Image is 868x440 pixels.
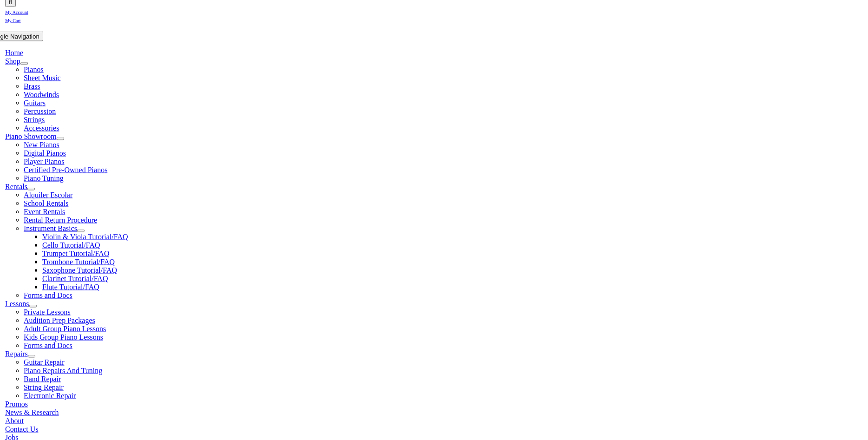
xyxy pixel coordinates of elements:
a: Kids Group Piano Lessons [24,333,103,341]
a: Guitars [24,99,46,106]
a: Brass [24,82,40,90]
button: Open submenu of Shop [20,62,28,65]
a: Violin & Viola Tutorial/FAQ [42,232,128,240]
a: Trombone Tutorial/FAQ [42,257,115,265]
a: Adult Group Piano Lessons [24,324,106,332]
a: Private Lessons [24,308,71,315]
a: Rental Return Procedure [24,216,97,223]
button: Open submenu of Lessons [29,304,37,307]
a: Forms and Docs [24,341,72,349]
a: Piano Showroom [5,132,57,140]
a: Forms and Docs [24,291,72,299]
a: Percussion [24,107,56,115]
span: My Cart [5,18,21,23]
a: Repairs [5,349,28,357]
a: Pianos [24,65,44,73]
a: My Account [5,7,28,15]
a: Rentals [5,182,27,190]
a: News & Research [5,408,59,416]
a: Clarinet Tutorial/FAQ [42,274,108,282]
a: Electronic Repair [24,391,76,399]
a: Piano Repairs And Tuning [24,366,102,374]
button: Open submenu of Rentals [27,187,35,190]
a: Digital Pianos [24,149,66,157]
a: Player Pianos [24,157,65,165]
button: Open submenu of Piano Showroom [57,137,64,140]
a: Trumpet Tutorial/FAQ [42,249,109,257]
a: School Rentals [24,199,68,207]
a: Certified Pre-Owned Pianos [24,165,107,173]
a: Home [5,48,23,56]
a: Alquiler Escolar [24,190,72,198]
a: New Pianos [24,140,59,148]
a: Woodwinds [24,90,59,98]
button: Open submenu of Instrument Basics [77,229,85,232]
a: Event Rentals [24,207,65,215]
span: Guitar Repair [24,358,65,366]
a: Audition Prep Packages [24,316,95,324]
a: Shop [5,57,20,65]
span: My Account [5,9,28,14]
a: About [5,416,24,424]
a: Flute Tutorial/FAQ [42,282,99,290]
a: Sheet Music [24,73,61,81]
a: Saxophone Tutorial/FAQ [42,266,117,274]
a: Lessons [5,299,29,307]
a: Band Repair [24,374,61,382]
a: Instrument Basics [24,224,77,232]
a: Cello Tutorial/FAQ [42,241,100,249]
a: Promos [5,400,28,407]
a: Accessories [24,124,59,131]
a: My Cart [5,15,21,23]
a: Contact Us [5,425,39,433]
button: Open submenu of Repairs [28,355,35,357]
a: String Repair [24,383,64,391]
a: Piano Tuning [24,174,64,182]
a: Strings [24,115,45,123]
